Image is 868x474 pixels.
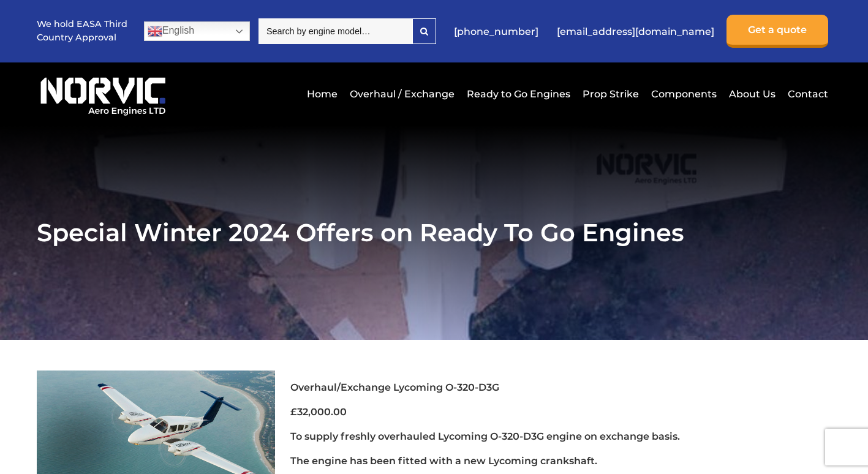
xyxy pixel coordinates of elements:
a: [PHONE_NUMBER] [448,17,545,47]
a: Components [648,79,720,109]
h1: Special Winter 2024 Offers on Ready To Go Engines [37,217,832,247]
strong: The engine has been fitted with a new Lycoming crankshaft. [290,455,597,467]
strong: £32,000.00 [290,406,347,418]
a: English [144,21,250,41]
img: en [148,24,162,39]
a: Get a quote [726,15,828,48]
a: Prop Strike [579,79,642,109]
a: Ready to Go Engines [464,79,573,109]
strong: Overhaul/Exchange Lycoming O-320-D3G [290,382,499,393]
a: About Us [726,79,779,109]
a: Overhaul / Exchange [347,79,458,109]
a: Home [304,79,341,109]
input: Search by engine model… [259,18,412,44]
p: We hold EASA Third Country Approval [37,18,129,44]
a: [EMAIL_ADDRESS][DOMAIN_NAME] [551,17,720,47]
strong: To supply freshly overhauled Lycoming O-320-D3G engine on exchange basis. [290,431,680,442]
img: Norvic Aero Engines logo [37,72,169,116]
a: Contact [785,79,828,109]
